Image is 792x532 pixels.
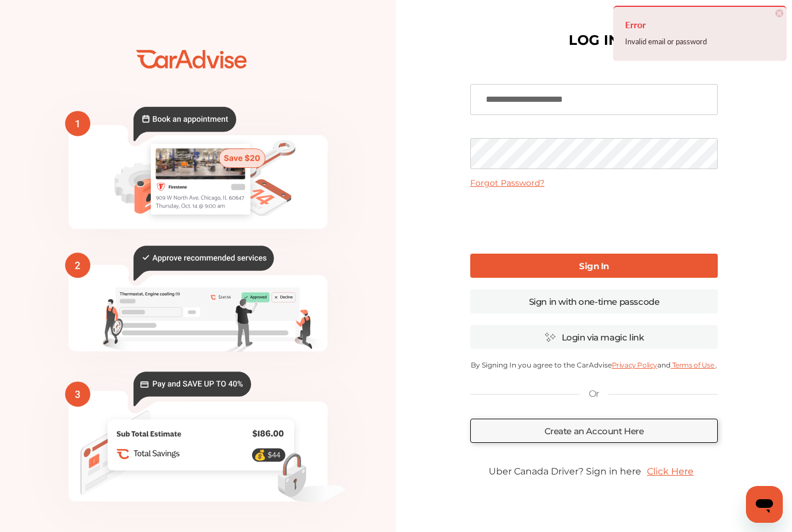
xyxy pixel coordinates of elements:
[569,35,619,46] h1: LOG IN
[579,261,609,271] b: Sign In
[470,289,718,313] a: Sign in with one-time passcode
[489,466,641,477] span: Uber Canada Driver? Sign in here
[470,178,544,188] a: Forgot Password?
[746,486,783,523] iframe: Button to launch messaging window
[470,325,718,349] a: Login via magic link
[507,197,681,242] iframe: reCAPTCHA
[641,460,699,483] a: Click Here
[671,361,715,369] a: Terms of Use
[625,16,775,34] h4: Error
[254,449,266,461] text: 💰
[470,419,718,443] a: Create an Account Here
[612,361,657,369] a: Privacy Policy
[775,9,783,17] span: ×
[470,254,718,278] a: Sign In
[544,332,556,343] img: magic_icon.32c66aac.svg
[470,361,718,369] p: By Signing In you agree to the CarAdvise and .
[589,388,599,400] p: Or
[625,34,775,49] div: Invalid email or password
